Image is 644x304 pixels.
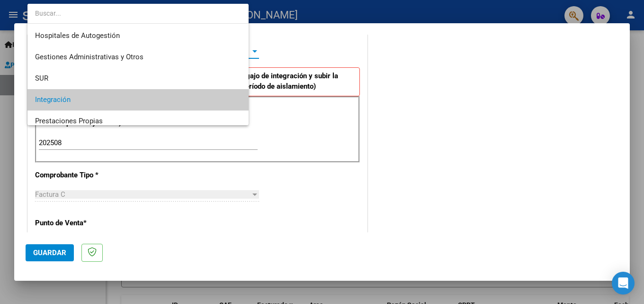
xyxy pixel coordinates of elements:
[35,31,120,40] span: Hospitales de Autogestión
[35,95,71,104] span: Integración
[612,272,635,295] div: Open Intercom Messenger
[35,117,103,125] span: Prestaciones Propias
[35,74,48,83] span: SUR
[27,3,249,23] input: dropdown search
[35,53,143,61] span: Gestiones Administrativas y Otros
